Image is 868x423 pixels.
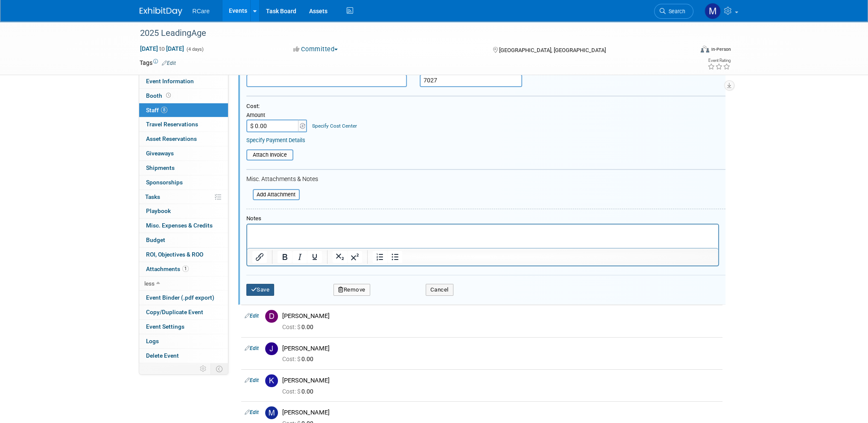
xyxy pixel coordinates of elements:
a: Logs [139,334,228,348]
span: Search [666,8,685,15]
span: Tasks [145,193,160,200]
button: Numbered list [373,251,387,263]
span: Attachments [146,265,189,272]
iframe: Rich Text Area [247,225,718,248]
td: Personalize Event Tab Strip [196,363,211,374]
td: Tags [140,58,176,67]
a: Edit [162,60,176,66]
a: Edit [245,409,259,415]
a: Travel Reservations [139,117,228,131]
a: Playbook [139,204,228,218]
a: Attachments1 [139,262,228,276]
div: Amount [246,112,308,120]
a: Edit [245,377,259,383]
span: 0.00 [282,356,317,362]
button: Underline [307,251,322,263]
a: Copy/Duplicate Event [139,305,228,319]
span: Delete Event [146,352,179,359]
a: Specify Cost Center [312,123,357,129]
a: Event Binder (.pdf export) [139,291,228,305]
span: 1 [182,265,189,272]
span: ROI, Objectives & ROO [146,251,203,258]
div: [PERSON_NAME] [282,312,719,320]
span: less [144,280,155,287]
div: [PERSON_NAME] [282,408,719,417]
button: Committed [290,45,341,54]
a: Booth [139,89,228,103]
a: Giveaways [139,146,228,160]
img: Mike Andolina [704,3,721,19]
span: Sponsorships [146,179,183,186]
div: [PERSON_NAME] [282,376,719,385]
div: 2025 LeadingAge [137,26,681,41]
span: [GEOGRAPHIC_DATA], [GEOGRAPHIC_DATA] [499,47,606,53]
a: Misc. Expenses & Credits [139,219,228,233]
button: Bullet list [388,251,402,263]
span: RCare [193,8,210,15]
button: Superscript [348,251,362,263]
img: K.jpg [265,374,278,387]
div: Cost: [246,103,725,110]
span: [DATE] [DATE] [140,45,184,53]
span: Giveaways [146,150,174,157]
span: Copy/Duplicate Event [146,309,203,315]
a: Shipments [139,161,228,175]
span: to [158,45,166,52]
span: Booth [146,92,172,99]
a: Asset Reservations [139,132,228,146]
button: Cancel [426,284,453,296]
div: Misc. Attachments & Notes [246,175,725,183]
span: 8 [161,107,167,113]
a: Tasks [139,190,228,204]
span: Staff [146,107,167,114]
div: [PERSON_NAME] [282,344,719,353]
span: Travel Reservations [146,121,198,128]
span: Event Settings [146,323,184,330]
span: Booth not reserved yet [164,92,172,99]
span: Event Information [146,78,194,85]
span: Logs [146,338,159,344]
span: Cost: $ [282,388,301,395]
span: Misc. Expenses & Credits [146,222,213,229]
span: Event Binder (.pdf export) [146,294,214,301]
a: Sponsorships [139,175,228,190]
button: Bold [278,251,292,263]
a: less [139,277,228,291]
span: Cost: $ [282,324,301,330]
a: ROI, Objectives & ROO [139,248,228,262]
button: Remove [333,284,370,296]
span: (4 days) [186,47,204,52]
div: Notes [246,215,719,222]
a: Specify Payment Details [246,137,305,143]
a: Event Settings [139,320,228,334]
img: ExhibitDay [140,7,182,16]
button: Save [246,284,275,296]
div: In-Person [710,46,731,53]
span: Cost: $ [282,356,301,362]
td: Toggle Event Tabs [210,363,228,374]
a: Staff8 [139,103,228,117]
span: 0.00 [282,388,317,395]
img: Format-Inperson.png [701,46,709,53]
a: Event Information [139,74,228,88]
img: D.jpg [265,310,278,323]
button: Insert/edit link [252,251,267,263]
a: Search [654,4,693,19]
a: Edit [245,345,259,351]
img: M.jpg [265,406,278,419]
a: Budget [139,233,228,247]
div: Event Format [643,44,731,57]
span: Budget [146,236,165,243]
span: Asset Reservations [146,135,197,142]
span: Shipments [146,164,175,171]
a: Edit [245,313,259,319]
div: Event Rating [707,58,730,63]
span: 0.00 [282,324,317,330]
a: Delete Event [139,349,228,363]
button: Italic [292,251,307,263]
span: Playbook [146,207,171,214]
img: J.jpg [265,342,278,355]
button: Subscript [333,251,347,263]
